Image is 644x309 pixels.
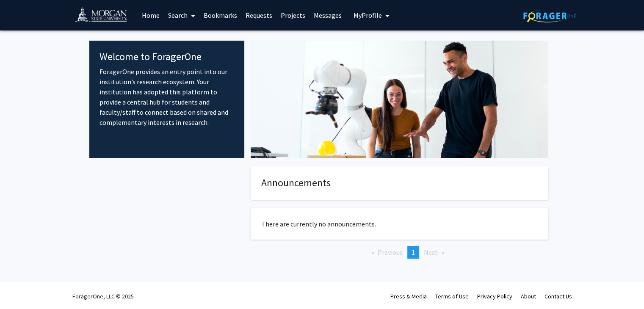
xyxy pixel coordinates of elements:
ul: Pagination [251,246,548,259]
p: There are currently no announcements. [261,219,538,229]
a: Messages [310,0,346,30]
p: ForagerOne provides an entry point into our institution’s research ecosystem. Your institution ha... [100,66,235,127]
a: Contact Us [544,292,572,300]
img: Cover Image [251,41,548,158]
h4: Announcements [261,177,538,189]
h4: Welcome to ForagerOne [100,51,235,63]
span: Next [424,248,438,257]
img: ForagerOne Logo [523,9,576,22]
iframe: Chat [6,271,36,303]
img: Morgan State University Logo [75,7,135,26]
a: Press & Media [390,292,427,300]
a: Home [138,0,164,30]
a: Privacy Policy [477,292,512,300]
a: Bookmarks [199,0,241,30]
span: My Profile [354,11,382,19]
a: Search [164,0,199,30]
span: Previous [378,248,403,257]
a: Requests [241,0,276,30]
span: 1 [412,248,415,257]
a: About [521,292,536,300]
a: Terms of Use [435,292,469,300]
a: Projects [276,0,310,30]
